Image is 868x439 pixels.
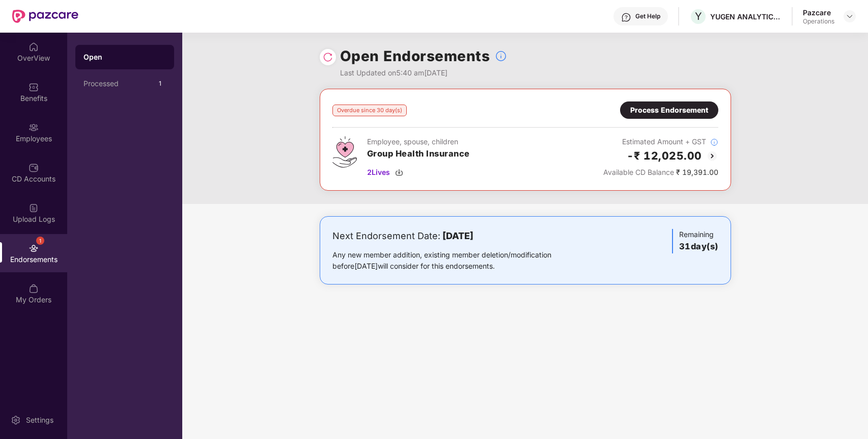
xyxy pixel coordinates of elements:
[332,249,583,272] div: Any new member addition, existing member deletion/modification before [DATE] will consider for th...
[29,243,39,253] img: svg+xml;base64,PHN2ZyBpZD0iRW5kb3JzZW1lbnRzIiB4bWxucz0iaHR0cDovL3d3dy53My5vcmcvMjAwMC9zdmciIHdpZH...
[332,229,583,243] div: Next Endorsement Date:
[627,147,702,164] h2: -₹ 12,025.00
[36,237,44,245] div: 1
[710,138,718,146] img: svg+xml;base64,PHN2ZyBpZD0iSW5mb18tXzMyeDMyIiBkYXRhLW5hbWU9IkluZm8gLSAzMngzMiIgeG1sbnM9Imh0dHA6Ly...
[340,67,508,79] div: Last Updated on 5:40 am[DATE]
[83,52,166,62] div: Open
[679,240,718,253] h3: 31 day(s)
[29,82,39,92] img: svg+xml;base64,PHN2ZyBpZD0iQmVuZWZpdHMiIHhtbG5zPSJodHRwOi8vd3d3LnczLm9yZy8yMDAwL3N2ZyIgd2lkdGg9Ij...
[83,80,154,88] div: Processed
[603,168,674,176] span: Available CD Balance
[367,167,390,178] span: 2 Lives
[323,52,333,62] img: svg+xml;base64,PHN2ZyBpZD0iUmVsb2FkLTMyeDMyIiB4bWxucz0iaHR0cDovL3d3dy53My5vcmcvMjAwMC9zdmciIHdpZH...
[603,167,718,178] div: ₹ 19,391.00
[11,415,21,425] img: svg+xml;base64,PHN2ZyBpZD0iU2V0dGluZy0yMHgyMCIgeG1sbnM9Imh0dHA6Ly93d3cudzMub3JnLzIwMDAvc3ZnIiB3aW...
[495,50,507,62] img: svg+xml;base64,PHN2ZyBpZD0iSW5mb18tXzMyeDMyIiBkYXRhLW5hbWU9IkluZm8gLSAzMngzMiIgeG1sbnM9Imh0dHA6Ly...
[603,136,718,147] div: Estimated Amount + GST
[635,12,660,20] div: Get Help
[442,230,473,241] b: [DATE]
[630,105,708,116] div: Process Endorsement
[29,163,39,173] img: svg+xml;base64,PHN2ZyBpZD0iQ0RfQWNjb3VudHMiIGRhdGEtbmFtZT0iQ0QgQWNjb3VudHMiIHhtbG5zPSJodHRwOi8vd3...
[367,147,470,161] h3: Group Health Insurance
[12,10,78,23] img: New Pazcare Logo
[29,203,39,213] img: svg+xml;base64,PHN2ZyBpZD0iVXBsb2FkX0xvZ3MiIGRhdGEtbmFtZT0iVXBsb2FkIExvZ3MiIHhtbG5zPSJodHRwOi8vd3...
[672,229,718,253] div: Remaining
[340,45,490,67] h1: Open Endorsements
[332,136,357,168] img: svg+xml;base64,PHN2ZyB4bWxucz0iaHR0cDovL3d3dy53My5vcmcvMjAwMC9zdmciIHdpZHRoPSI0Ny43MTQiIGhlaWdodD...
[395,168,403,176] img: svg+xml;base64,PHN2ZyBpZD0iRG93bmxvYWQtMzJ4MzIiIHhtbG5zPSJodHRwOi8vd3d3LnczLm9yZy8yMDAwL3N2ZyIgd2...
[846,12,854,20] img: svg+xml;base64,PHN2ZyBpZD0iRHJvcGRvd24tMzJ4MzIiIHhtbG5zPSJodHRwOi8vd3d3LnczLm9yZy8yMDAwL3N2ZyIgd2...
[29,42,39,52] img: svg+xml;base64,PHN2ZyBpZD0iSG9tZSIgeG1sbnM9Imh0dHA6Ly93d3cudzMub3JnLzIwMDAvc3ZnIiB3aWR0aD0iMjAiIG...
[803,8,834,17] div: Pazcare
[29,283,39,294] img: svg+xml;base64,PHN2ZyBpZD0iTXlfT3JkZXJzIiBkYXRhLW5hbWU9Ik15IE9yZGVycyIgeG1sbnM9Imh0dHA6Ly93d3cudz...
[23,415,57,425] div: Settings
[695,10,702,22] span: Y
[29,122,39,133] img: svg+xml;base64,PHN2ZyBpZD0iRW1wbG95ZWVzIiB4bWxucz0iaHR0cDovL3d3dy53My5vcmcvMjAwMC9zdmciIHdpZHRoPS...
[367,136,470,147] div: Employee, spouse, children
[706,150,718,162] img: svg+xml;base64,PHN2ZyBpZD0iQmFjay0yMHgyMCIgeG1sbnM9Imh0dHA6Ly93d3cudzMub3JnLzIwMDAvc3ZnIiB3aWR0aD...
[621,12,631,22] img: svg+xml;base64,PHN2ZyBpZD0iSGVscC0zMngzMiIgeG1sbnM9Imh0dHA6Ly93d3cudzMub3JnLzIwMDAvc3ZnIiB3aWR0aD...
[803,17,834,25] div: Operations
[154,78,166,90] div: 1
[332,105,407,116] div: Overdue since 30 day(s)
[710,12,781,21] div: YUGEN ANALYTICS PRIVATE LIMITED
